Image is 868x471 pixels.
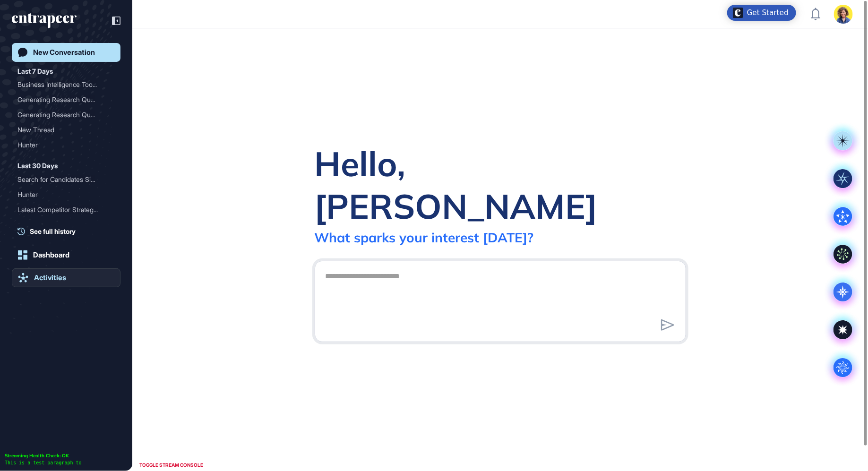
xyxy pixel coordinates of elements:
[17,66,53,77] div: Last 7 Days
[17,137,107,153] div: Hunter
[33,48,95,57] div: New Conversation
[137,459,206,471] div: TOGGLE STREAM CONSOLE
[17,92,107,107] div: Generating Research Quest...
[17,107,107,122] div: Generating Research Quest...
[17,122,115,137] div: New Thread
[17,202,107,217] div: Latest Competitor Strateg...
[17,77,107,92] div: Business Intelligence Too...
[315,229,534,246] div: What sparks your interest [DATE]?
[315,142,686,227] div: Hello, [PERSON_NAME]
[17,122,107,137] div: New Thread
[17,187,107,202] div: Hunter
[733,8,743,18] img: launcher-image-alternative-text
[17,172,115,187] div: Search for Candidates Similar to Luca Roero on LinkedIn
[17,92,115,107] div: Generating Research Questions for a New Tech Startup
[17,160,58,171] div: Last 30 Days
[727,5,796,21] div: Open Get Started checklist
[12,268,120,287] a: Activities
[17,217,107,232] div: Competitor Analysis for N...
[834,5,853,24] img: user-avatar
[34,274,66,282] div: Activities
[17,137,115,153] div: Hunter
[17,172,107,187] div: Search for Candidates Sim...
[12,43,120,62] a: New Conversation
[12,13,77,28] div: entrapeer-logo
[12,246,120,265] a: Dashboard
[30,226,76,236] span: See full history
[17,187,115,202] div: Hunter
[17,107,115,122] div: Generating Research Questions for an Initial Idea
[17,226,120,236] a: See full history
[33,251,69,259] div: Dashboard
[747,8,789,17] div: Get Started
[17,202,115,217] div: Latest Competitor Strategies in the Technology Sector
[17,77,115,92] div: Business Intelligence Tools for Customer Experience Team
[17,217,115,232] div: Competitor Analysis for NephoSystems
